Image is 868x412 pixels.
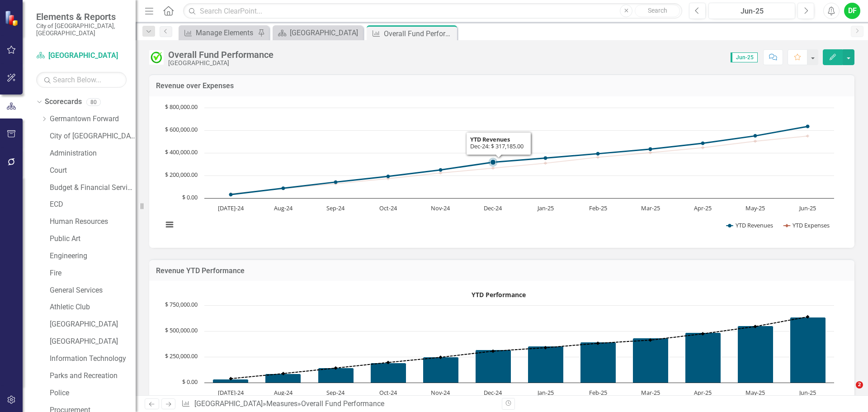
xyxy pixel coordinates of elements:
[194,399,263,408] a: [GEOGRAPHIC_DATA]
[163,218,176,231] button: View chart menu, Chart
[182,378,198,386] text: $ 0.00
[165,326,198,334] text: $ 500,000.00
[50,131,136,142] a: City of [GEOGRAPHIC_DATA]
[168,50,274,60] div: Overall Fund Performance
[50,371,136,381] a: Parks and Recreation
[50,166,136,176] a: Court
[648,7,667,14] span: Search
[50,354,136,364] a: Information Technology
[158,103,839,239] svg: Interactive chart
[738,326,774,383] path: May-25, 550,517. YTD Revenues.
[274,388,293,397] text: Aug-24
[5,10,20,26] img: ClearPoint Strategy
[282,186,285,190] path: Aug-24, 87,127. YTD Revenues.
[290,27,361,38] div: [GEOGRAPHIC_DATA]
[387,361,390,365] path: Oct-24, 195,336. Previous YTD Revenues.
[712,6,792,17] div: Jun-25
[649,151,652,154] path: Mar-25, 401,778. YTD Expenses.
[165,352,198,360] text: $ 250,000.00
[754,139,757,143] path: May-25, 503,012. YTD Expenses.
[439,168,443,171] path: Nov-24, 249,148. YTD Revenues.
[50,302,136,313] a: Athletic Club
[334,180,338,184] path: Sep-24, 141,496. YTD Revenues.
[229,193,233,196] path: Jul-24, 31,000. YTD Revenues.
[484,204,502,212] text: Dec-24
[439,355,443,359] path: Nov-24, 245,458. Previous YTD Revenues.
[50,268,136,279] a: Fire
[86,98,101,106] div: 80
[754,134,757,137] path: May-25, 550,517. YTD Revenues.
[806,315,810,319] path: Jun-25, 638,427. Previous YTD Revenues.
[694,204,712,212] text: Apr-25
[708,3,795,19] button: Jun-25
[491,159,496,165] path: Dec-24, 317,185. YTD Revenues.
[745,388,765,397] text: May-25
[50,148,136,159] a: Administration
[641,204,660,212] text: Mar-25
[282,372,285,375] path: Aug-24, 87,692. Previous YTD Revenues.
[50,319,136,330] a: [GEOGRAPHIC_DATA]
[387,175,390,178] path: Oct-24, 191,973. YTD Revenues.
[701,141,705,145] path: Apr-25, 484,651. YTD Revenues.
[431,388,450,397] text: Nov-24
[596,155,600,159] path: Feb-25, 361,477. YTD Expenses.
[326,204,345,212] text: Sep-24
[476,350,511,383] path: Dec-24, 317,185. YTD Revenues.
[633,338,669,383] path: Mar-25, 433,056. YTD Revenues.
[218,388,244,397] text: [DATE]-24
[635,5,680,17] button: Search
[165,125,198,133] text: $ 600,000.00
[537,204,554,212] text: Jan-25
[379,204,397,212] text: Oct-24
[596,341,600,345] path: Feb-25, 381,174. Previous YTD Revenues.
[182,193,198,201] text: $ 0.00
[589,204,607,212] text: Feb-25
[318,368,354,383] path: Sep-24, 141,496. YTD Revenues.
[731,52,758,62] span: Jun-25
[158,103,845,239] div: Chart. Highcharts interactive chart.
[156,267,848,275] h3: Revenue YTD Performance
[649,338,652,342] path: Mar-25, 412,200. Previous YTD Revenues.
[384,28,455,39] div: Overall Fund Performance
[265,374,301,383] path: Aug-24, 87,127. YTD Revenues.
[537,388,554,397] text: Jan-25
[379,388,397,397] text: Oct-24
[844,3,860,19] button: DF
[50,217,136,227] a: Human Resources
[36,11,127,22] span: Elements & Reports
[213,317,826,383] g: YTD Revenues, series 2 of 2. Bar series with 12 bars.
[213,379,249,383] path: Jul-24, 31,000. YTD Revenues.
[589,388,607,397] text: Feb-25
[274,204,293,212] text: Aug-24
[229,377,233,380] path: Jul-24, 38,376. Previous YTD Revenues.
[745,204,765,212] text: May-25
[50,114,136,124] a: Germantown Forward
[50,183,136,193] a: Budget & Financial Services
[694,388,712,397] text: Apr-25
[275,27,361,38] a: [GEOGRAPHIC_DATA]
[685,333,721,383] path: Apr-25, 484,651. YTD Revenues.
[36,51,127,61] a: [GEOGRAPHIC_DATA]
[45,97,82,107] a: Scorecards
[431,204,450,212] text: Nov-24
[837,381,859,403] iframe: Intercom live chat
[648,147,652,151] path: Mar-25, 433,056. YTD Revenues.
[50,251,136,261] a: Engineering
[596,152,599,155] path: Feb-25, 392,503. YTD Revenues.
[165,148,198,156] text: $ 400,000.00
[165,170,198,179] text: $ 200,000.00
[181,399,495,409] div: » »
[423,357,459,383] path: Nov-24, 249,148. YTD Revenues.
[491,350,495,353] path: Dec-24, 304,830. Previous YTD Revenues.
[50,388,136,398] a: Police
[50,199,136,210] a: ECD
[701,332,705,336] path: Apr-25, 473,475. Previous YTD Revenues.
[528,346,564,383] path: Jan-25, 354,154. YTD Revenues.
[856,381,863,388] span: 2
[754,325,757,328] path: May-25, 544,062. Previous YTD Revenues.
[301,399,384,408] div: Overall Fund Performance
[798,204,816,212] text: Jun-25
[484,388,502,397] text: Dec-24
[580,342,616,383] path: Feb-25, 392,503. YTD Revenues.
